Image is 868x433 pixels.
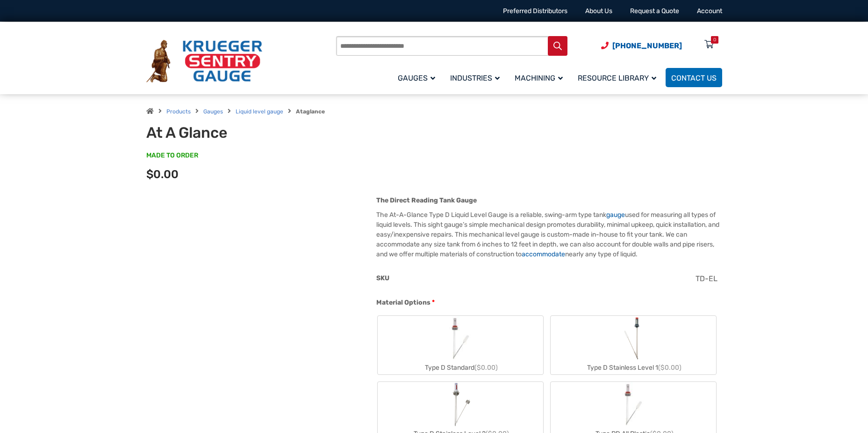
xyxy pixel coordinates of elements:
span: Material Options [376,299,430,306]
p: The At-A-Glance Type D Liquid Level Gauge is a reliable, swing-arm type tank used for measuring a... [376,210,722,259]
a: Gauges [392,67,445,89]
label: Type D Standard [378,316,543,374]
div: 0 [713,36,716,44]
a: Machining [509,67,572,89]
strong: Ataglance [296,108,325,115]
img: Krueger Sentry Gauge [146,40,262,83]
img: Chemical Sight Gauge [621,316,646,361]
span: Resource Library [578,74,656,82]
span: ($0.00) [474,364,498,372]
div: Type D Stainless Level 1 [551,361,716,374]
span: [PHONE_NUMBER] [612,41,682,50]
span: Machining [515,74,563,82]
strong: The Direct Reading Tank Gauge [376,196,477,204]
a: accommodate [522,250,565,258]
a: Gauges [203,108,223,115]
span: $0.00 [146,168,179,181]
abbr: required [432,298,435,307]
label: Type D Stainless Level 1 [551,316,716,374]
a: Contact Us [666,68,722,87]
span: SKU [376,274,389,282]
a: Liquid level gauge [236,108,283,115]
h1: At A Glance [146,124,377,142]
a: Industries [445,67,509,89]
span: TD-EL [696,274,717,283]
a: Phone Number (920) 434-8860 [601,40,682,52]
a: Account [697,7,722,15]
span: MADE TO ORDER [146,151,198,160]
span: Industries [450,74,500,82]
div: Type D Standard [378,361,543,374]
span: Contact Us [671,74,717,82]
span: Gauges [398,74,435,82]
a: Products [166,108,191,115]
span: ($0.00) [658,364,681,372]
a: Request a Quote [630,7,679,15]
a: gauge [606,211,625,219]
a: Preferred Distributors [503,7,567,15]
a: Resource Library [572,67,666,89]
a: About Us [585,7,612,15]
